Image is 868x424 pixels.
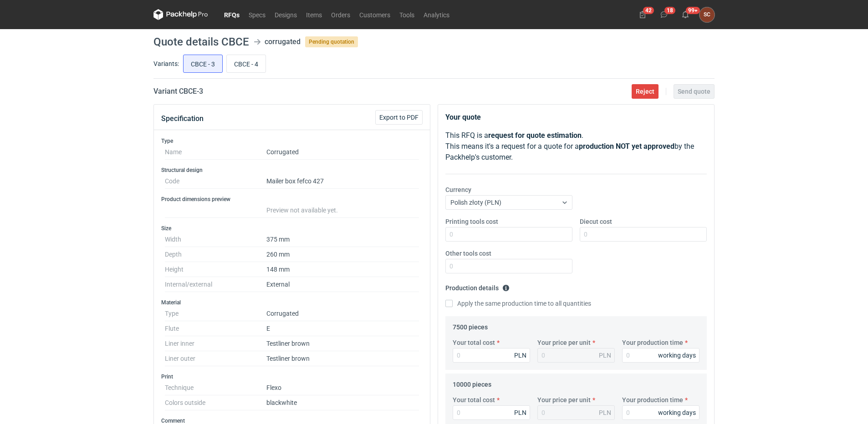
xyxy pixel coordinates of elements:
[266,247,419,262] dd: 260 mm
[165,306,266,321] dt: Type
[537,395,591,404] label: Your price per unit
[266,321,419,336] dd: E
[266,262,419,277] dd: 148 mm
[165,336,266,351] dt: Liner inner
[244,9,270,20] a: Specs
[165,247,266,262] dt: Depth
[153,36,249,47] h1: Quote details CBCE
[453,377,491,388] legend: 10000 pieces
[183,55,223,73] label: CBCE - 3
[636,88,654,95] span: Reject
[678,7,693,22] button: 99+
[445,185,471,194] label: Currency
[270,9,301,20] a: Designs
[599,351,611,360] div: PLN
[674,84,715,99] button: Send quote
[266,336,419,351] dd: Testliner brown
[161,167,423,174] h3: Structural design
[445,130,707,163] p: This RFQ is a . This means it's a request for a quote for a by the Packhelp's customer.
[445,259,572,273] input: 0
[165,232,266,247] dt: Width
[657,7,671,22] button: 18
[327,9,355,20] a: Orders
[700,7,715,22] div: Sylwia Cichórz
[266,232,419,247] dd: 375 mm
[266,174,419,189] dd: Mailer box fefco 427
[622,395,683,404] label: Your production time
[165,380,266,395] dt: Technique
[266,207,338,214] span: Preview not available yet.
[165,351,266,366] dt: Liner outer
[266,306,419,321] dd: Corrugated
[658,351,696,360] div: working days
[153,59,179,68] label: Variants:
[355,9,395,20] a: Customers
[161,225,423,232] h3: Size
[161,299,423,306] h3: Material
[658,408,696,417] div: working days
[622,348,700,363] input: 0
[379,114,419,121] span: Export to PDF
[161,137,423,145] h3: Type
[453,395,495,404] label: Your total cost
[161,373,423,380] h3: Print
[226,55,266,73] label: CBCE - 4
[375,110,423,125] button: Export to PDF
[161,108,204,130] button: Specification
[445,281,510,292] legend: Production details
[678,88,710,95] span: Send quote
[599,408,611,417] div: PLN
[161,196,423,203] h3: Product dimensions preview
[580,227,707,242] input: 0
[445,227,572,242] input: 0
[419,9,454,20] a: Analytics
[632,84,659,99] button: Reject
[580,217,612,226] label: Diecut cost
[445,299,591,308] label: Apply the same production time to all quantities
[579,142,674,151] strong: production NOT yet approved
[266,395,419,410] dd: black white
[165,145,266,160] dt: Name
[488,131,582,140] strong: request for quote estimation
[514,351,526,360] div: PLN
[265,36,301,47] div: corrugated
[453,348,530,363] input: 0
[165,262,266,277] dt: Height
[395,9,419,20] a: Tools
[700,7,715,22] button: SC
[445,217,498,226] label: Printing tools cost
[445,113,481,121] strong: Your quote
[622,405,700,420] input: 0
[450,199,501,206] span: Polish złoty (PLN)
[153,86,203,97] h2: Variant CBCE - 3
[453,338,495,347] label: Your total cost
[266,351,419,366] dd: Testliner brown
[622,338,683,347] label: Your production time
[514,408,526,417] div: PLN
[453,320,488,331] legend: 7500 pieces
[165,277,266,292] dt: Internal/external
[165,321,266,336] dt: Flute
[266,145,419,160] dd: Corrugated
[266,277,419,292] dd: External
[165,174,266,189] dt: Code
[153,9,208,20] svg: Packhelp Pro
[266,380,419,395] dd: Flexo
[445,249,491,258] label: Other tools cost
[537,338,591,347] label: Your price per unit
[220,9,244,20] a: RFQs
[305,36,358,47] span: Pending quotation
[301,9,327,20] a: Items
[453,405,530,420] input: 0
[635,7,650,22] button: 42
[165,395,266,410] dt: Colors outside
